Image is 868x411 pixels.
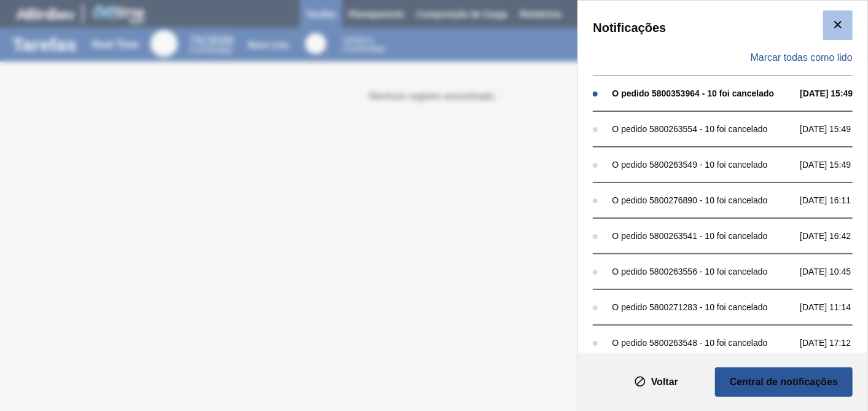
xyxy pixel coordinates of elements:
[800,267,865,276] span: [DATE] 10:45
[800,231,865,241] span: [DATE] 16:42
[612,160,794,170] div: O pedido 5800263549 - 10 foi cancelado
[612,195,794,205] div: O pedido 5800276890 - 10 foi cancelado
[800,88,865,98] span: [DATE] 15:49
[612,267,794,276] div: O pedido 5800263556 - 10 foi cancelado
[751,52,853,63] span: Marcar todas como lido
[612,338,794,348] div: O pedido 5800263548 - 10 foi cancelado
[800,195,865,205] span: [DATE] 16:11
[800,124,865,134] span: [DATE] 15:49
[612,88,794,98] div: O pedido 5800353964 - 10 foi cancelado
[612,231,794,241] div: O pedido 5800263541 - 10 foi cancelado
[612,124,794,134] div: O pedido 5800263554 - 10 foi cancelado
[800,160,865,170] span: [DATE] 15:49
[800,302,865,312] span: [DATE] 11:14
[612,302,794,312] div: O pedido 5800271283 - 10 foi cancelado
[800,338,865,348] span: [DATE] 17:12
